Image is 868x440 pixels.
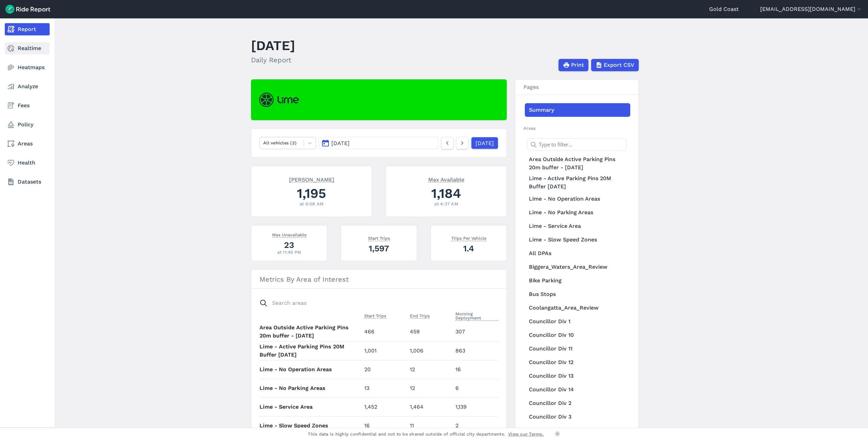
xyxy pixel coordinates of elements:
[362,379,407,397] td: 13
[453,416,498,435] td: 2
[364,312,386,320] button: Start Trips
[525,192,630,206] a: Lime - No Operation Areas
[407,323,453,341] td: 459
[5,23,50,35] a: Report
[508,431,544,437] a: View our Terms.
[260,239,319,251] div: 23
[5,99,50,112] a: Fees
[525,219,630,233] a: Lime - Service Area
[260,341,362,360] th: Lime - Active Parking Pins 20M Buffer [DATE]
[5,138,50,150] a: Areas
[453,360,498,379] td: 16
[407,397,453,416] td: 1,464
[251,270,506,289] h3: Metrics By Area of Interest
[260,397,362,416] th: Lime - Service Area
[260,379,362,397] th: Lime - No Parking Areas
[5,42,50,54] a: Realtime
[525,328,630,342] a: Councillor Div 10
[525,247,630,260] a: All DPAs
[528,138,626,151] input: Type to filter...
[525,206,630,219] a: Lime - No Parking Areas
[453,379,498,397] td: 6
[451,234,486,241] span: Trips Per Vehicle
[525,287,630,301] a: Bus Stops
[251,36,295,55] h1: [DATE]
[525,103,630,117] a: Summary
[455,310,498,322] button: Morning Deployment
[5,157,50,169] a: Health
[272,231,306,238] span: Max Unavailable
[319,137,438,149] button: [DATE]
[523,125,630,131] h2: Areas
[364,312,386,319] span: Start Trips
[453,323,498,341] td: 307
[525,260,630,274] a: Biggera_Waters_Area_Review
[604,61,634,69] span: Export CSV
[251,55,295,65] h2: Daily Report
[362,323,407,341] td: 466
[525,369,630,383] a: Councillor Div 13
[362,397,407,416] td: 1,452
[525,315,630,328] a: Councillor Div 1
[259,93,299,107] img: Lime
[5,80,50,93] a: Analyze
[571,61,584,69] span: Print
[5,61,50,74] a: Heatmaps
[525,342,630,356] a: Councillor Div 11
[260,323,362,341] th: Area Outside Active Parking Pins 20m buffer - [DATE]
[558,59,588,71] button: Print
[525,274,630,287] a: Bike Parking
[331,140,350,146] span: [DATE]
[362,341,407,360] td: 1,001
[760,5,863,13] button: [EMAIL_ADDRESS][DOMAIN_NAME]
[471,137,498,149] a: [DATE]
[260,184,364,203] div: 1,195
[407,416,453,435] td: 11
[260,416,362,435] th: Lime - Slow Speed Zones
[515,80,638,95] h3: Pages
[525,173,630,192] a: Lime - Active Parking Pins 20M Buffer [DATE]
[362,416,407,435] td: 16
[5,176,50,188] a: Datasets
[362,360,407,379] td: 20
[289,176,334,183] span: [PERSON_NAME]
[525,383,630,396] a: Councillor Div 14
[410,312,430,320] button: End Trips
[410,312,430,319] span: End Trips
[525,396,630,410] a: Councillor Div 2
[525,356,630,369] a: Councillor Div 12
[5,119,50,131] a: Policy
[349,242,408,254] div: 1,597
[407,341,453,360] td: 1,006
[260,360,362,379] th: Lime - No Operation Areas
[591,59,639,71] button: Export CSV
[525,301,630,315] a: Coolangatta_Area_Review
[453,397,498,416] td: 1,139
[368,234,390,241] span: Start Trips
[394,184,498,203] div: 1,184
[260,249,319,255] div: at 11:45 PM
[428,176,464,183] span: Max Available
[260,201,364,207] div: at 6:08 AM
[255,297,494,309] input: Search areas
[455,310,498,321] span: Morning Deployment
[394,201,498,207] div: at 4:37 AM
[453,341,498,360] td: 863
[525,424,630,437] a: Councillor Div 4
[5,5,50,14] img: Ride Report
[525,410,630,424] a: Councillor Div 3
[407,379,453,397] td: 12
[525,233,630,247] a: Lime - Slow Speed Zones
[709,5,739,13] a: Gold Coast
[525,154,630,173] a: Area Outside Active Parking Pins 20m buffer - [DATE]
[439,242,498,254] div: 1.4
[407,360,453,379] td: 12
